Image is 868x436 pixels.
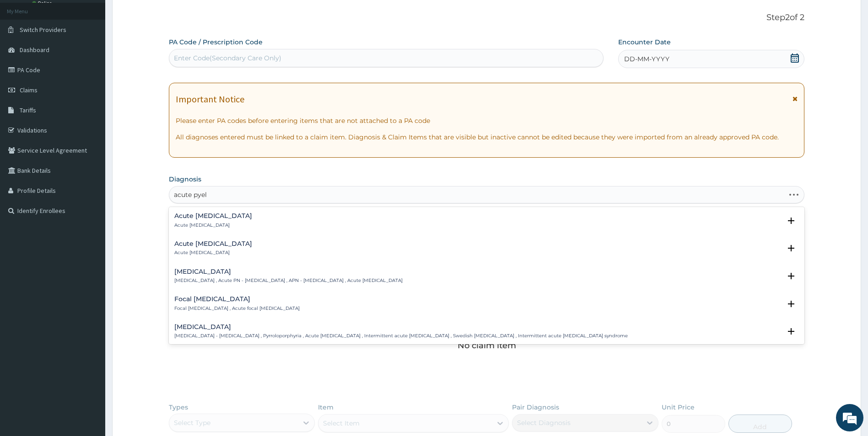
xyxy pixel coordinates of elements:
[174,53,281,63] div: Enter Code(Secondary Care Only)
[169,37,263,47] label: PA Code / Prescription Code
[53,115,126,207] span: We're online!
[176,133,798,142] p: All diagnoses entered must be linked to a claim item. Diagnosis & Claim Items that are visible bu...
[17,46,37,69] img: d_794563401_company_1708531726252_794563401
[169,13,805,23] p: Step 2 of 2
[174,222,252,229] p: Acute [MEDICAL_DATA]
[174,213,252,219] h4: Acute [MEDICAL_DATA]
[174,277,403,284] p: [MEDICAL_DATA] , Acute PN - [MEDICAL_DATA] , APN - [MEDICAL_DATA] , Acute [MEDICAL_DATA]
[786,215,797,226] i: open select status
[20,26,66,34] span: Switch Providers
[5,250,174,282] textarea: Type your message and hit 'Enter'
[20,86,38,94] span: Claims
[174,333,628,339] p: [MEDICAL_DATA] - [MEDICAL_DATA] , Pyrroloporphyria , Acute [MEDICAL_DATA] , Intermittent acute [M...
[48,51,154,63] div: Chat with us now
[169,175,201,184] label: Diagnosis
[174,305,300,312] p: Focal [MEDICAL_DATA] , Acute focal [MEDICAL_DATA]
[786,271,797,282] i: open select status
[150,5,172,27] div: Minimize live chat window
[176,116,798,125] p: Please enter PA codes before entering items that are not attached to a PA code
[174,250,252,256] p: Acute [MEDICAL_DATA]
[786,298,797,309] i: open select status
[174,240,252,247] h4: Acute [MEDICAL_DATA]
[786,243,797,254] i: open select status
[176,94,244,104] h1: Important Notice
[20,46,49,54] span: Dashboard
[458,341,516,350] p: No claim item
[786,326,797,337] i: open select status
[618,37,671,47] label: Encounter Date
[174,268,403,275] h4: [MEDICAL_DATA]
[174,324,628,330] h4: [MEDICAL_DATA]
[174,296,300,303] h4: Focal [MEDICAL_DATA]
[624,54,669,64] span: DD-MM-YYYY
[20,106,36,114] span: Tariffs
